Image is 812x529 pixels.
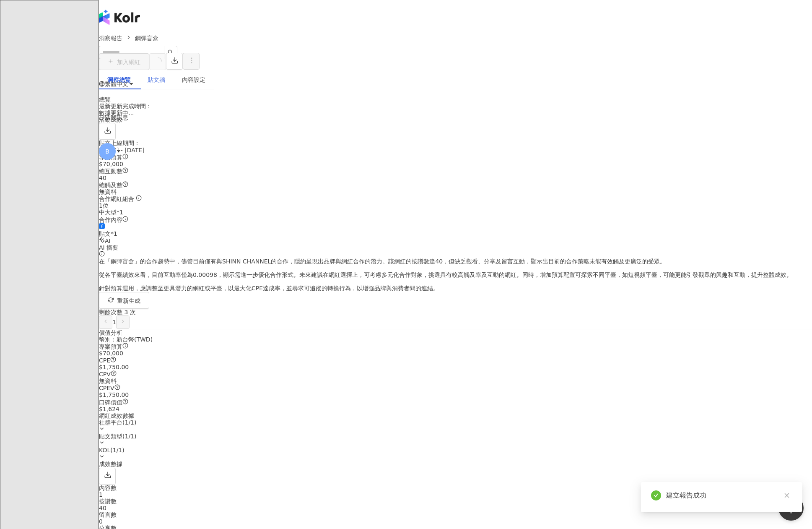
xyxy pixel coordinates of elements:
[99,154,812,161] div: 專案預算
[99,167,812,175] div: 總互動數
[99,103,812,109] div: 最新更新完成時間 ：
[99,53,149,70] button: 加入網紅
[99,216,812,223] div: 合作內容
[99,309,812,315] div: 剩餘次數 3 次
[168,50,174,55] span: search
[784,493,790,498] span: close
[99,10,140,25] img: logo
[651,490,661,500] span: check-circle
[99,292,149,309] button: 重新生成
[99,109,812,116] div: 數據更新中...
[99,343,812,350] div: 專案預算
[99,175,812,181] div: 40
[99,447,812,453] div: KOL ( 1 / 1 )
[99,378,812,384] div: 無資料
[99,384,812,391] div: CPEV
[99,518,812,525] div: 0
[107,75,131,84] div: 洞察總覽
[99,188,812,195] div: 無資料
[135,35,158,42] span: 鋼彈盲盒
[99,336,812,343] div: 幣別 ： 新台幣 ( TWD )
[99,357,812,364] div: CPE
[666,490,792,500] div: 建立報告成功
[99,419,812,426] div: 社群平台 ( 1 / 1 )
[105,114,128,121] span: 活動訊息
[99,258,812,292] div: 在「鋼彈盲盒」的合作趨勢中，儘管目前僅有與SHINN CHANNEL的合作，隱約呈現出品牌與網紅合作的潛力。該網紅的按讚數達40，但缺乏觀看、分享及留言互動，顯示出目前的合作策略未能有效觸及更廣...
[99,406,812,412] div: $1,624
[99,237,812,258] div: AIAI 摘要
[99,237,812,244] div: AI
[99,161,812,167] div: $70,000
[99,433,812,440] div: 貼文類型 ( 1 / 1 )
[97,34,124,43] a: 洞察報告
[99,195,812,202] div: 合作網紅組合
[99,505,812,511] div: 40
[99,391,812,398] div: $1,750.00
[99,315,812,329] div: 1
[182,75,205,84] div: 內容設定
[99,461,812,467] div: 成效數據
[99,202,812,209] div: 1 位
[99,370,812,378] div: CPV
[99,96,812,103] div: 總覽
[99,329,812,336] div: 價值分析
[99,209,812,216] div: 中大型*1
[99,412,812,419] div: 網紅成效數據
[99,116,812,123] div: 活動成效
[99,350,812,357] div: $70,000
[99,364,812,370] div: $1,750.00
[105,147,109,156] span: B
[99,498,812,505] div: 按讚數
[117,297,140,304] span: 重新生成
[99,399,812,406] div: 口碑價值
[148,75,165,84] div: 貼文牆
[99,181,812,188] div: 總觸及數
[99,485,812,491] div: 內容數
[99,147,812,154] div: [DATE] - [DATE]
[99,511,812,518] div: 留言數
[99,244,812,251] div: AI 摘要
[99,491,812,498] div: 1
[99,140,812,146] div: 貼文上線期間 ：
